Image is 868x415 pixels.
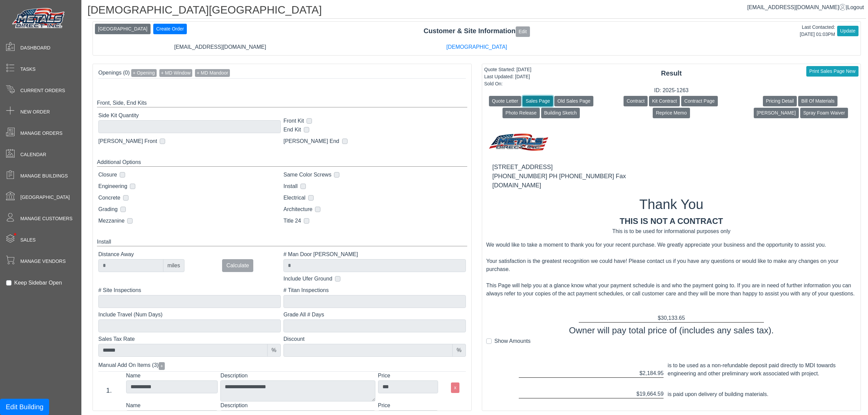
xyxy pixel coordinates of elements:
a: [DEMOGRAPHIC_DATA] [447,44,507,50]
button: Pricing Detail [763,96,797,106]
div: 1. [95,385,123,395]
label: Architecture [283,205,312,213]
span: Dashboard [20,44,51,51]
button: [GEOGRAPHIC_DATA] [95,24,151,34]
label: Engineering [98,182,127,190]
div: is to be used as a non-refundable deposit paid directly to MDI towards engineering and other prel... [668,361,849,378]
span: Manage Customers [20,215,73,222]
label: Price [378,372,438,380]
div: Openings (0) [98,68,466,79]
button: + [159,362,165,370]
label: Same Color Screws [283,171,331,179]
label: Discount [283,335,466,343]
h1: Thank You [486,196,856,212]
div: Sold On: [484,80,531,87]
div: Customer & Site Information [93,26,861,37]
span: [GEOGRAPHIC_DATA] [20,194,70,201]
button: Spray Foam Waiver [800,108,848,118]
div: Manual Add On Items (3) [98,359,466,372]
div: % [452,344,466,357]
button: + Opening [131,69,157,77]
button: Building Sketch [541,108,580,118]
label: # Man Door [PERSON_NAME] [283,250,466,258]
label: Grade All # Days [283,311,466,319]
div: [EMAIL_ADDRESS][DOMAIN_NAME] [92,43,349,51]
label: Sales Tax Rate [98,335,281,343]
button: Update [837,26,859,36]
div: Owner will pay total price of (includes any sales tax). [486,324,856,337]
button: x [451,382,459,393]
span: Current Orders [20,87,65,94]
div: Last Contacted: [DATE] 01:03PM [800,24,835,38]
label: # Titan Inspections [283,286,466,294]
label: Install [283,182,298,190]
h1: [DEMOGRAPHIC_DATA][GEOGRAPHIC_DATA] [87,3,866,19]
img: Metals Direct Inc Logo [10,6,68,31]
label: Include Travel (Num Days) [98,311,281,319]
label: Side Kit Quantity [98,111,278,120]
span: • [6,223,24,245]
button: Old Sales Page [554,96,593,106]
label: Grading [98,205,118,213]
label: Electrical [283,194,305,202]
label: # Site Inspections [98,286,281,294]
div: is paid upon delivery of building materials. [668,390,849,398]
button: [PERSON_NAME] [754,108,799,118]
label: [PERSON_NAME] Front [98,137,157,145]
div: Install [97,238,467,246]
img: MD logo [486,130,553,157]
div: | [747,3,864,12]
label: Show Amounts [494,337,531,345]
button: Print Sales Page New [806,66,859,77]
label: Concrete [98,194,120,202]
button: Bill Of Materials [798,96,837,106]
span: $30,133.65 [658,315,685,321]
span: Manage Buildings [20,172,68,180]
button: Contract Page [681,96,718,106]
div: miles [163,259,184,272]
label: [PERSON_NAME] End [283,137,339,145]
button: + MD Window [159,69,193,77]
span: Sales [20,236,36,244]
div: ID: 2025-1263 [482,86,861,95]
label: Price [378,401,438,410]
button: Edit [516,26,530,37]
div: Front, Side, End Kits [97,99,467,107]
label: Closure [98,171,117,179]
label: Front Kit [283,117,304,125]
div: Quote Started: [DATE] [484,66,531,73]
label: End Kit [283,126,301,134]
label: Name [126,372,218,380]
button: Photo Release [502,108,540,118]
label: Include Ufer Ground [283,275,332,283]
div: This is to be used for informational purposes only [486,227,856,235]
label: Description [220,372,375,380]
button: Reprice Memo [653,108,690,118]
label: Keep Sidebar Open [14,279,62,287]
span: Manage Vendors [20,258,66,265]
label: Distance Away [98,250,184,258]
span: $19,664.59 [636,391,664,397]
button: Create Order [153,24,187,34]
label: Title 24 [283,217,301,225]
a: [EMAIL_ADDRESS][DOMAIN_NAME] [747,4,846,10]
button: + MD Mandoor [195,69,230,77]
div: Last Updated: [DATE] [484,73,531,80]
span: New Order [20,108,50,116]
button: Sales Page [522,96,553,106]
button: Contract [624,96,648,106]
span: Calendar [20,151,46,158]
div: Additional Options [97,158,467,167]
span: Manage Orders [20,130,62,137]
label: Description [220,401,375,410]
label: Mezzanine [98,217,124,225]
button: Calculate [222,259,254,272]
div: Result [482,68,861,78]
div: [STREET_ADDRESS] [PHONE_NUMBER] PH [PHONE_NUMBER] Fax [DOMAIN_NAME] [486,157,856,196]
div: We would like to take a moment to thank you for your recent purchase. We greatly appreciate your ... [486,241,856,298]
span: $2,184.95 [639,370,664,376]
label: Name [126,401,218,410]
span: Logout [847,4,864,10]
span: Tasks [20,66,36,73]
